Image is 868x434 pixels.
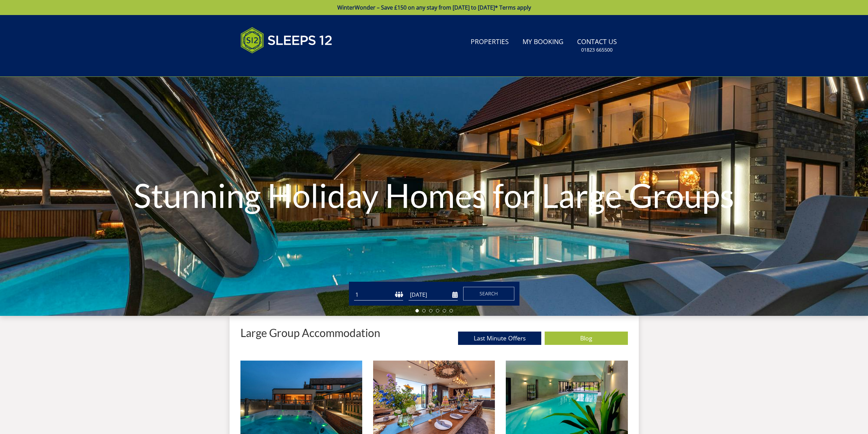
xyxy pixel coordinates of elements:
iframe: Customer reviews powered by Trustpilot [237,61,309,67]
a: Contact Us01823 665500 [574,34,620,57]
input: Arrival Date [409,289,458,300]
h1: Stunning Holiday Homes for Large Groups [130,164,738,227]
a: Last Minute Offers [458,332,541,345]
button: Search [463,287,514,300]
a: My Booking [520,34,566,50]
a: Blog [545,332,628,345]
a: Properties [468,34,512,50]
small: 01823 665500 [581,46,613,53]
span: Search [480,290,498,297]
p: Large Group Accommodation [240,327,380,339]
img: Sleeps 12 [240,23,333,57]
